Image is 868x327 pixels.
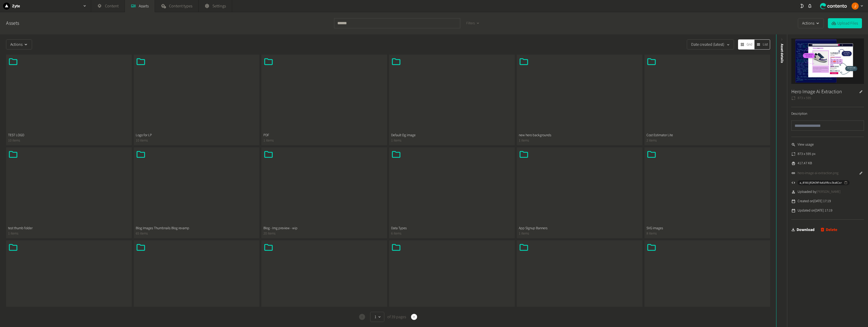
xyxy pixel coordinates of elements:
h3: Hero Image Ai Extraction [791,88,842,96]
button: Cost Estimator Lite2 items [644,55,770,145]
a: hero-image-ai-extraction.png [798,171,838,176]
span: Cost Estimator Lite [646,133,768,138]
button: Actions [798,18,824,28]
span: 873 x 595 px [798,151,816,157]
h2: Zyte [12,3,20,9]
label: Description [791,111,807,116]
img: Josu Escalada [852,3,859,10]
span: 65 items [136,231,257,236]
span: Logo for LP [136,133,257,138]
span: of 39 pages [386,314,406,320]
span: PDF [263,133,385,138]
button: Blog Images Thumbnails Blog revamp65 items [134,147,259,238]
span: 417.47 KB [798,161,812,166]
span: new hero backgrounds [519,133,640,138]
button: Date created (latest) [687,39,734,50]
span: 873 x 595 [791,96,811,101]
span: [PERSON_NAME] [816,189,840,194]
span: Grid [747,42,752,47]
span: 2 items [646,138,768,143]
button: 1 [370,312,384,322]
span: Asset details [779,44,785,63]
span: SVG images [646,226,768,231]
button: Data Types6 items [389,147,515,238]
img: Hero Image Ai Extraction [791,38,864,84]
button: test thumb folder1 items [6,147,132,238]
button: Blog - Img preview - wip20 items [261,147,387,238]
span: 20 items [263,231,385,236]
span: 10 items [8,138,130,143]
button: Filters [462,19,483,28]
span: a_01K6jR2WJHF4xKdYRcvJkxKCxr [800,180,842,185]
span: App SIgnup Banners [519,226,640,231]
button: App SIgnup Banners1 items [517,147,642,238]
span: 1 items [519,138,640,143]
button: Actions [6,39,32,50]
span: Blog - Img preview - wip [263,226,385,231]
span: 6 items [391,231,513,236]
button: Upload Files [828,18,862,28]
time: [DATE] 17:19 [813,199,831,204]
a: Assets [6,19,19,27]
span: Default Og image [391,133,513,138]
span: 10 items [136,138,257,143]
span: List [763,42,768,47]
button: SVG images8 items [644,147,770,238]
button: TEST LOGO10 items [6,55,132,145]
span: TEST LOGO [8,133,130,138]
span: Settings [212,3,226,9]
button: Default Og image1 items [389,55,515,145]
span: 1 items [8,231,130,236]
span: Created on [798,199,831,204]
span: 1 items [519,231,640,236]
button: Logo for LP10 items [134,55,259,145]
span: View usage [798,142,814,147]
a: View usage [791,142,814,147]
time: [DATE] 17:19 [815,208,832,213]
button: a_01K6jR2WJHF4xKdYRcvJkxKCxr [798,180,850,185]
span: 1 items [391,138,513,143]
span: 1 items [263,138,385,143]
span: Uploaded by [798,189,840,195]
span: Data Types [391,226,513,231]
span: test thumb folder [8,226,130,231]
span: Updated on [798,208,832,213]
button: PDF1 items [261,55,387,145]
span: Blog Images Thumbnails Blog revamp [136,226,257,231]
button: new hero backgrounds1 items [517,55,642,145]
span: 8 items [646,231,768,236]
button: Delete [821,225,837,235]
img: Zyte [3,3,10,10]
span: Content types [169,3,192,9]
a: Download [791,225,815,235]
